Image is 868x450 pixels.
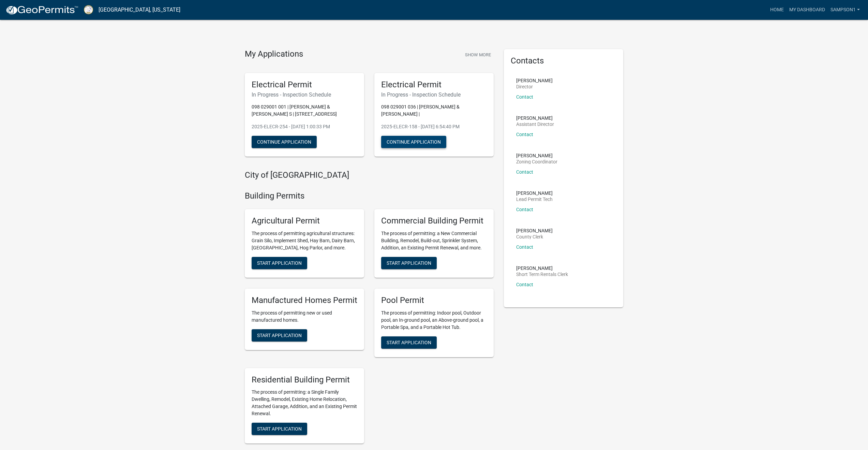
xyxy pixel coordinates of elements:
a: Contact [516,132,533,137]
p: [PERSON_NAME] [516,191,553,195]
button: Start Application [252,423,307,435]
button: Continue Application [252,136,317,148]
h6: In Progress - Inspection Schedule [381,91,487,98]
button: Start Application [252,329,307,342]
h4: City of [GEOGRAPHIC_DATA] [245,170,494,180]
h5: Contacts [511,56,616,66]
button: Show More [462,49,494,60]
h6: In Progress - Inspection Schedule [252,91,357,98]
span: Start Application [257,426,302,432]
span: Start Application [387,260,431,265]
button: Start Application [252,257,307,269]
a: Sampson1 [828,3,863,16]
p: The process of permitting: Indoor pool, Outdoor pool, an In-ground pool, an Above-ground pool, a ... [381,309,487,331]
button: Start Application [381,257,437,269]
p: The process of permitting: a Single Family Dwelling, Remodel, Existing Home Relocation, Attached ... [252,389,357,417]
p: [PERSON_NAME] [516,78,553,83]
p: The process of permitting new or used manufactured homes. [252,309,357,324]
a: Contact [516,282,533,287]
a: Contact [516,94,533,100]
p: Assistant Director [516,122,554,127]
h5: Commercial Building Permit [381,216,487,226]
p: [PERSON_NAME] [516,266,568,271]
p: [PERSON_NAME] [516,153,557,158]
p: The process of permitting: a New Commercial Building, Remodel, Build-out, Sprinkler System, Addit... [381,230,487,251]
a: Contact [516,207,533,212]
p: Short Term Rentals Clerk [516,272,568,277]
h5: Manufactured Homes Permit [252,295,357,305]
p: Lead Permit Tech [516,197,553,202]
p: [PERSON_NAME] [516,116,554,120]
h5: Pool Permit [381,295,487,305]
h5: Electrical Permit [252,80,357,90]
button: Continue Application [381,136,446,148]
p: Director [516,84,553,89]
a: [GEOGRAPHIC_DATA], [US_STATE] [99,4,180,16]
p: [PERSON_NAME] [516,228,553,233]
h4: My Applications [245,49,303,59]
a: Home [767,3,787,16]
a: My Dashboard [787,3,828,16]
p: 2025-ELECR-158 - [DATE] 6:54:40 PM [381,123,487,130]
p: 098 029001 001 | [PERSON_NAME] & [PERSON_NAME] S | [STREET_ADDRESS] [252,103,357,118]
p: 098 029001 036 | [PERSON_NAME] & [PERSON_NAME] | [381,103,487,118]
h4: Building Permits [245,191,494,201]
h5: Agricultural Permit [252,216,357,226]
p: The process of permitting agricultural structures: Grain Silo, Implement Shed, Hay Barn, Dairy Ba... [252,230,357,251]
span: Start Application [257,260,302,265]
span: Start Application [257,332,302,338]
p: 2025-ELECR-254 - [DATE] 1:00:33 PM [252,123,357,130]
button: Start Application [381,336,437,349]
a: Contact [516,169,533,175]
h5: Electrical Permit [381,80,487,90]
a: Contact [516,244,533,250]
span: Start Application [387,339,431,345]
h5: Residential Building Permit [252,375,357,385]
img: Putnam County, Georgia [84,5,93,14]
p: County Clerk [516,234,553,239]
p: Zoning Coordinator [516,159,557,164]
